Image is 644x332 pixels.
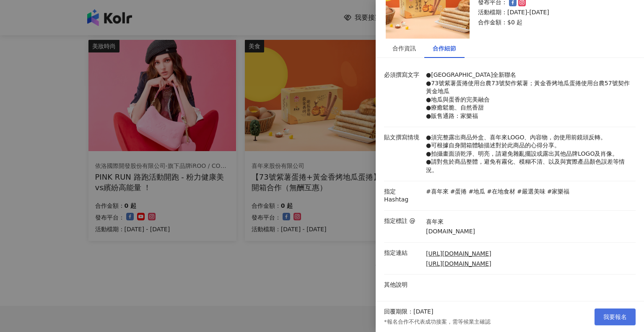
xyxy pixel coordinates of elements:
a: [URL][DOMAIN_NAME] [426,260,491,268]
span: 我要報名 [603,314,627,320]
p: 其他說明 [384,281,422,289]
p: 指定標註 @ [384,217,422,225]
p: 活動檔期：[DATE]-[DATE] [478,8,626,17]
p: [DOMAIN_NAME] [426,227,475,236]
a: [URL][DOMAIN_NAME] [426,250,491,258]
p: 回覆期限：[DATE] [384,308,433,316]
p: #家樂福 [547,188,570,196]
p: 合作金額： $0 起 [478,18,626,27]
p: *報名合作不代表成功接案，需等候業主確認 [384,318,491,326]
p: #地瓜 [468,188,485,196]
p: 指定連結 [384,249,422,257]
p: ●須完整露出商品外盒、喜年來LOGO、內容物，勿使用前鏡頭反轉。 ●可根據自身開箱體驗描述對於此商品的心得分享。 ●拍攝畫面須乾淨、明亮，請避免雜亂擺設或露出其他品牌LOGO及肖像。 ●請對焦於... [426,133,631,175]
p: 喜年來 [426,218,475,226]
div: 合作細節 [433,44,456,53]
button: 我要報名 [595,308,636,325]
p: #蛋捲 [450,188,467,196]
p: 指定 Hashtag [384,188,422,204]
p: 貼文撰寫情境 [384,133,422,142]
p: #在地食材 [487,188,515,196]
p: 必須撰寫文字 [384,71,422,79]
p: #嚴選美味 [517,188,545,196]
p: #喜年來 [426,188,449,196]
div: 合作資訊 [392,44,416,53]
p: ●[GEOGRAPHIC_DATA]全新聯名 ●73號紫薯蛋捲使用台農73號契作紫薯；黃金香烤地瓜蛋捲使用台農57號契作黃金地瓜 ●地瓜與蛋香的完美融合 ●療癒鬆脆、自然香甜 ●販售通路：家樂福 [426,71,631,120]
